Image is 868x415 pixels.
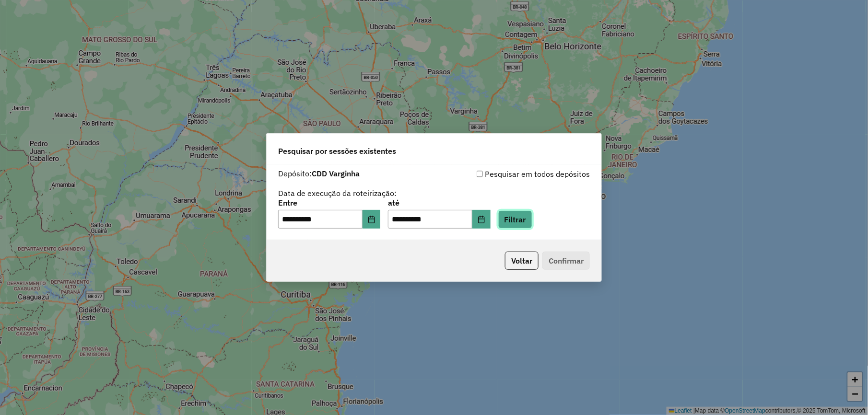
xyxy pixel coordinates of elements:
label: Data de execução da roteirização: [278,187,397,199]
button: Choose Date [472,210,491,229]
label: Depósito: [278,168,360,179]
div: Pesquisar em todos depósitos [434,168,590,180]
strong: CDD Varginha [312,169,360,178]
span: Pesquisar por sessões existentes [278,145,396,157]
label: até [388,197,490,208]
button: Choose Date [363,210,381,229]
label: Entre [278,197,380,208]
button: Voltar [505,252,539,270]
button: Filtrar [498,210,532,229]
